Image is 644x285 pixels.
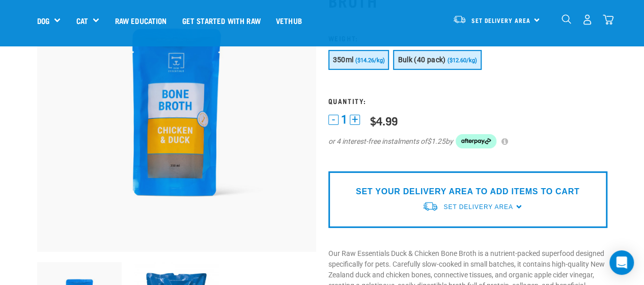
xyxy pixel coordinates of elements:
h3: Quantity: [328,97,607,105]
div: Open Intercom Messenger [609,250,634,275]
span: 1 [341,114,347,125]
img: user.png [582,14,593,25]
span: 350ml [333,56,354,64]
a: Raw Education [107,1,174,41]
a: Dog [37,15,49,27]
button: + [350,115,360,125]
div: or 4 interest-free instalments of by [328,134,607,148]
a: Cat [76,15,88,27]
button: - [328,115,339,125]
span: ($12.60/kg) [447,57,477,64]
a: Vethub [268,1,310,41]
p: SET YOUR DELIVERY AREA TO ADD ITEMS TO CART [356,186,579,198]
img: van-moving.png [453,15,466,24]
span: $1.25 [427,136,445,147]
span: Set Delivery Area [471,19,530,22]
span: Bulk (40 pack) [398,56,445,64]
button: 350ml ($14.26/kg) [328,50,389,70]
img: van-moving.png [422,201,438,212]
button: Bulk (40 pack) ($12.60/kg) [393,50,481,70]
a: Get started with Raw [175,1,268,41]
span: ($14.26/kg) [355,57,384,64]
span: Set Delivery Area [443,203,513,211]
img: Afterpay [456,134,496,148]
img: home-icon-1@2x.png [562,14,571,24]
div: $4.99 [370,114,398,127]
img: home-icon@2x.png [603,14,613,25]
